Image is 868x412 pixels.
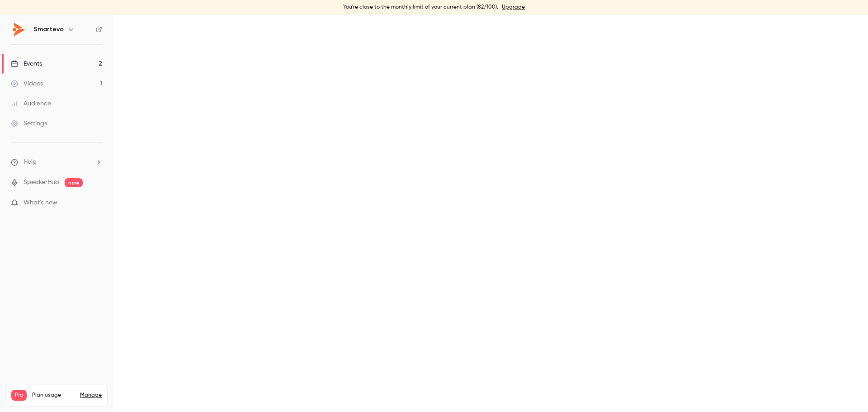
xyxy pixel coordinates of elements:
a: Manage [80,392,102,399]
div: Events [11,59,42,68]
span: What's new [24,198,57,208]
span: new [65,178,83,187]
iframe: Noticeable Trigger [91,199,102,207]
span: Help [24,157,37,167]
img: Smartevo [11,22,26,37]
span: Pro [11,390,27,401]
span: Plan usage [32,392,75,399]
a: SpeakerHub [24,178,59,187]
div: Videos [11,79,43,88]
div: Audience [11,99,51,108]
li: help-dropdown-opener [11,157,102,167]
a: Upgrade [502,4,525,11]
div: Settings [11,119,47,128]
h6: Smartevo [33,25,64,34]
